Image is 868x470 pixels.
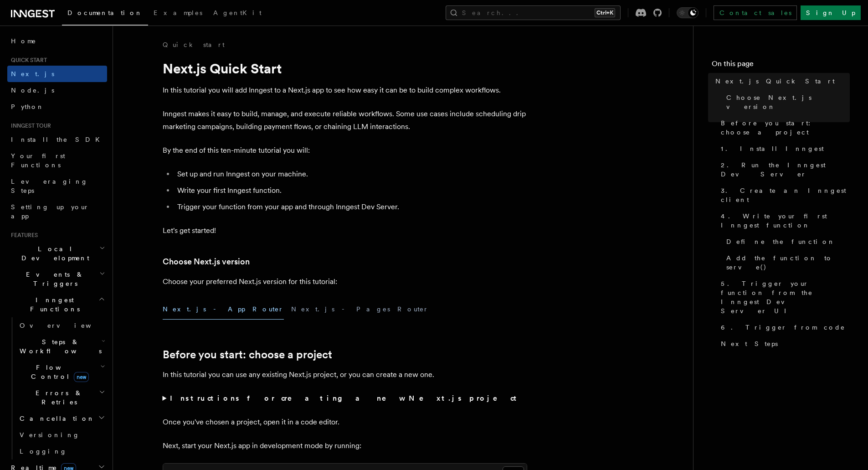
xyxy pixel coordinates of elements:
p: Let's get started! [163,224,527,237]
span: Overview [20,322,113,329]
h4: On this page [712,58,850,73]
a: Home [7,33,107,49]
button: Cancellation [16,410,107,427]
a: Node.js [7,82,107,98]
span: Inngest tour [7,122,51,129]
span: Next.js Quick Start [715,77,835,86]
button: Next.js - Pages Router [291,299,429,320]
a: Before you start: choose a project [717,115,850,140]
span: Setting up your app [11,203,89,220]
span: Errors & Retries [16,388,99,407]
button: Local Development [7,241,107,266]
a: Choose Next.js version [163,255,250,268]
span: 5. Trigger your function from the Inngest Dev Server UI [721,279,850,315]
button: Next.js - App Router [163,299,284,320]
a: 2. Run the Inngest Dev Server [717,157,850,182]
button: Search...Ctrl+K [446,5,621,20]
li: Write your first Inngest function. [175,184,527,197]
summary: Instructions for creating a new Next.js project [163,392,527,405]
a: 5. Trigger your function from the Inngest Dev Server UI [717,275,850,319]
span: Events & Triggers [7,270,99,288]
a: Overview [16,317,107,334]
li: Set up and run Inngest on your machine. [175,168,527,181]
span: Your first Functions [11,152,65,169]
span: 2. Run the Inngest Dev Server [721,160,850,179]
a: Contact sales [714,5,797,20]
button: Inngest Functions [7,292,107,317]
a: Sign Up [801,5,861,20]
button: Errors & Retries [16,385,107,410]
a: Choose Next.js version [723,89,850,115]
span: Logging [20,448,67,455]
span: Examples [154,9,202,16]
span: Next Steps [721,339,778,348]
span: 1. Install Inngest [721,144,824,153]
kbd: Ctrl+K [595,8,615,17]
a: Define the function [723,233,850,250]
span: Flow Control [16,363,100,381]
a: Next.js [7,66,107,82]
a: Setting up your app [7,199,107,224]
a: Logging [16,443,107,460]
h1: Next.js Quick Start [163,60,527,77]
a: Before you start: choose a project [163,348,332,361]
span: 6. Trigger from code [721,323,845,332]
p: Choose your preferred Next.js version for this tutorial: [163,275,527,288]
span: 3. Create an Inngest client [721,186,850,204]
span: Features [7,232,38,239]
a: 4. Write your first Inngest function [717,208,850,233]
span: Cancellation [16,414,95,423]
button: Events & Triggers [7,266,107,292]
span: Python [11,103,44,110]
p: Next, start your Next.js app in development mode by running: [163,439,527,452]
span: Documentation [67,9,143,16]
a: Examples [148,3,208,25]
a: 1. Install Inngest [717,140,850,157]
button: Toggle dark mode [677,7,699,18]
span: Add the function to serve() [726,253,850,272]
p: Inngest makes it easy to build, manage, and execute reliable workflows. Some use cases include sc... [163,108,527,133]
div: Inngest Functions [7,317,107,460]
span: Leveraging Steps [11,178,88,194]
span: Node.js [11,87,54,94]
p: By the end of this ten-minute tutorial you will: [163,144,527,157]
span: Versioning [20,431,80,439]
span: Define the function [726,237,835,246]
a: Next Steps [717,336,850,352]
a: AgentKit [208,3,267,25]
span: Choose Next.js version [726,93,850,111]
span: Next.js [11,70,54,77]
a: 3. Create an Inngest client [717,182,850,208]
a: Quick start [163,40,225,49]
p: In this tutorial you can use any existing Next.js project, or you can create a new one. [163,368,527,381]
button: Flow Controlnew [16,359,107,385]
span: Before you start: choose a project [721,119,850,137]
button: Steps & Workflows [16,334,107,359]
a: Documentation [62,3,148,26]
p: In this tutorial you will add Inngest to a Next.js app to see how easy it can be to build complex... [163,84,527,97]
a: Leveraging Steps [7,173,107,199]
a: Versioning [16,427,107,443]
a: Your first Functions [7,148,107,173]
a: Add the function to serve() [723,250,850,275]
span: 4. Write your first Inngest function [721,212,850,230]
a: Python [7,98,107,115]
a: 6. Trigger from code [717,319,850,336]
strong: Instructions for creating a new Next.js project [170,394,520,403]
p: Once you've chosen a project, open it in a code editor. [163,416,527,429]
span: Local Development [7,244,99,263]
a: Install the SDK [7,131,107,148]
span: Home [11,36,36,46]
span: Inngest Functions [7,295,98,314]
span: AgentKit [213,9,262,16]
span: new [74,372,89,382]
li: Trigger your function from your app and through Inngest Dev Server. [175,201,527,213]
span: Quick start [7,57,47,64]
span: Steps & Workflows [16,337,102,356]
a: Next.js Quick Start [712,73,850,89]
span: Install the SDK [11,136,105,143]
